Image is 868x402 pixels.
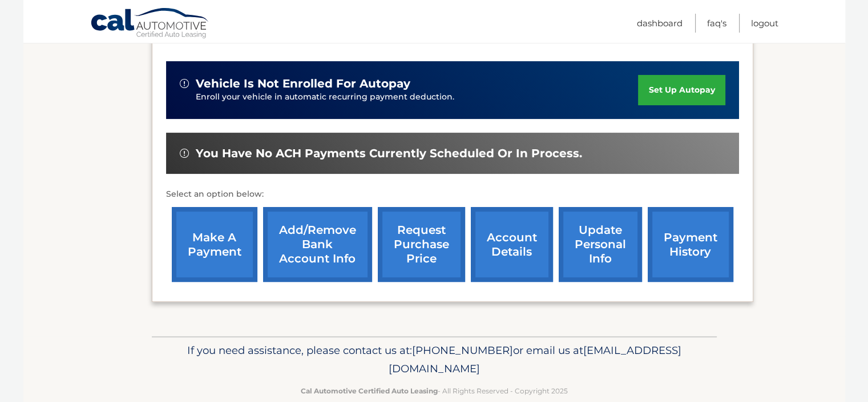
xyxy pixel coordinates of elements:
[180,149,189,158] img: alert-white.svg
[389,344,681,375] span: [EMAIL_ADDRESS][DOMAIN_NAME]
[180,79,189,88] img: alert-white.svg
[166,188,739,201] p: Select an option below:
[648,207,733,282] a: payment history
[159,341,709,378] p: If you need assistance, please contact us at: or email us at
[559,207,642,282] a: update personal info
[301,387,438,395] strong: Cal Automotive Certified Auto Leasing
[638,75,725,105] a: set up autopay
[172,207,257,282] a: make a payment
[471,207,553,282] a: account details
[196,146,582,161] span: You have no ACH payments currently scheduled or in process.
[159,385,709,397] p: - All Rights Reserved - Copyright 2025
[196,77,410,91] span: vehicle is not enrolled for autopay
[378,207,465,282] a: request purchase price
[90,7,210,41] a: Cal Automotive
[412,344,513,357] span: [PHONE_NUMBER]
[637,14,683,33] a: Dashboard
[707,14,726,33] a: FAQ's
[751,14,778,33] a: Logout
[263,207,372,282] a: Add/Remove bank account info
[196,91,639,104] p: Enroll your vehicle in automatic recurring payment deduction.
